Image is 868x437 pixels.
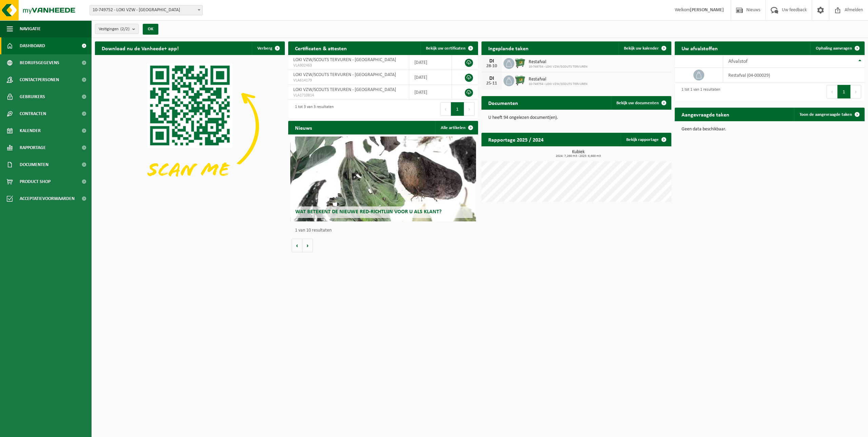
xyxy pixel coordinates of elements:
[440,102,451,116] button: Previous
[409,55,452,70] td: [DATE]
[293,72,396,77] span: LOKI VZW/SCOUTS TERVUREN - [GEOGRAPHIC_DATA]
[616,101,659,105] span: Bekijk uw documenten
[529,82,587,86] span: 10-749754 - LOKI VZW/SCOUTS TERVUREN
[481,41,535,55] h2: Ingeplande taken
[485,154,671,158] span: 2024: 7,260 m3 - 2025: 6,600 m3
[20,139,46,156] span: Rapportage
[621,133,671,146] a: Bekijk rapportage
[292,239,302,252] button: Vorige
[293,57,396,62] span: LOKI VZW/SCOUTS TERVUREN - [GEOGRAPHIC_DATA]
[293,63,404,68] span: VLA902463
[420,41,477,55] a: Bekijk uw certificaten
[95,24,139,34] button: Vestigingen(2/2)
[95,41,185,55] h2: Download nu de Vanheede+ app!
[800,112,852,117] span: Toon de aangevraagde taken
[481,133,550,146] h2: Rapportage 2025 / 2024
[257,46,272,51] span: Verberg
[816,46,852,51] span: Ophaling aanvragen
[295,209,441,215] span: Wat betekent de nieuwe RED-richtlijn voor u als klant?
[426,46,466,51] span: Bekijk uw certificaten
[20,173,51,190] span: Product Shop
[682,127,858,132] p: Geen data beschikbaar.
[20,54,59,71] span: Bedrijfsgegevens
[514,74,526,86] img: WB-0660-HPE-GN-04
[690,7,724,13] strong: [PERSON_NAME]
[143,24,158,35] button: OK
[678,84,720,99] div: 1 tot 1 van 1 resultaten
[292,102,334,116] div: 1 tot 3 van 3 resultaten
[464,102,475,116] button: Next
[611,96,671,110] a: Bekijk uw documenten
[810,41,864,55] a: Ophaling aanvragen
[529,59,587,65] span: Restafval
[302,239,313,252] button: Volgende
[485,58,498,64] div: DI
[728,59,748,64] span: Afvalstof
[675,108,736,121] h2: Aangevraagde taken
[252,41,284,55] button: Verberg
[20,122,41,139] span: Kalender
[529,77,587,82] span: Restafval
[514,57,526,69] img: WB-0660-HPE-GN-04
[293,93,404,98] span: VLA1710814
[451,102,464,116] button: 1
[288,41,354,55] h2: Certificaten & attesten
[435,121,477,134] a: Alle artikelen
[293,78,404,83] span: VLA614179
[485,81,498,86] div: 25-11
[485,76,498,81] div: DI
[723,68,865,83] td: restafval (04-000029)
[624,46,659,51] span: Bekijk uw kalender
[20,20,41,37] span: Navigatie
[794,108,864,121] a: Toon de aangevraagde taken
[293,87,396,92] span: LOKI VZW/SCOUTS TERVUREN - [GEOGRAPHIC_DATA]
[20,37,45,54] span: Dashboard
[20,105,46,122] span: Contracten
[409,85,452,100] td: [DATE]
[20,71,59,88] span: Contactpersonen
[481,96,525,109] h2: Documenten
[409,70,452,85] td: [DATE]
[90,5,203,15] span: 10-749752 - LOKI VZW - TERVUREN
[20,88,45,105] span: Gebruikers
[120,27,130,31] count: (2/2)
[288,121,319,134] h2: Nieuws
[290,136,476,221] a: Wat betekent de nieuwe RED-richtlijn voor u als klant?
[618,41,671,55] a: Bekijk uw kalender
[99,24,130,34] span: Vestigingen
[295,228,475,233] p: 1 van 10 resultaten
[95,55,285,198] img: Download de VHEPlus App
[488,115,665,120] p: U heeft 94 ongelezen document(en).
[20,156,48,173] span: Documenten
[90,5,202,15] span: 10-749752 - LOKI VZW - TERVUREN
[827,85,837,98] button: Previous
[837,85,851,98] button: 1
[851,85,861,98] button: Next
[485,64,498,69] div: 28-10
[529,65,587,69] span: 10-749754 - LOKI VZW/SCOUTS TERVUREN
[20,190,75,207] span: Acceptatievoorwaarden
[485,150,671,158] h3: Kubiek
[675,41,725,55] h2: Uw afvalstoffen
